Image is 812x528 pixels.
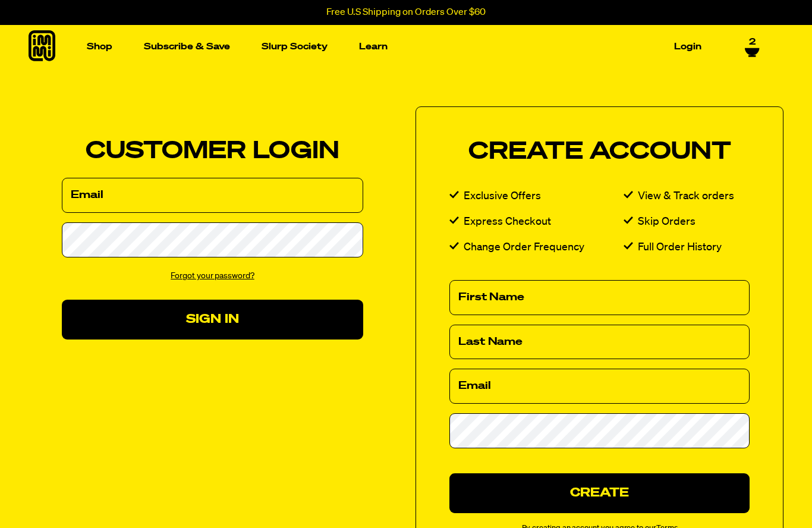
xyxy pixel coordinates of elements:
li: View & Track orders [624,188,750,205]
button: Sign In [62,300,363,340]
li: Skip Orders [624,213,750,231]
a: Login [669,37,706,56]
a: 2 [745,37,760,57]
a: Learn [354,37,392,56]
input: Last Name [449,325,750,360]
button: Create [449,473,750,513]
li: Full Order History [624,239,750,256]
h2: Create Account [449,140,750,164]
span: 2 [749,37,756,48]
a: Subscribe & Save [139,37,235,56]
a: Shop [82,37,117,56]
input: Email [62,178,363,213]
input: First Name [449,280,750,315]
li: Express Checkout [449,213,624,231]
li: Change Order Frequency [449,239,624,256]
input: Email [449,369,750,404]
a: Forgot your password? [171,272,254,280]
p: Free U.S Shipping on Orders Over $60 [326,7,486,18]
li: Exclusive Offers [449,188,624,205]
a: Slurp Society [257,37,332,56]
h2: Customer Login [62,140,363,164]
nav: Main navigation [82,25,706,68]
